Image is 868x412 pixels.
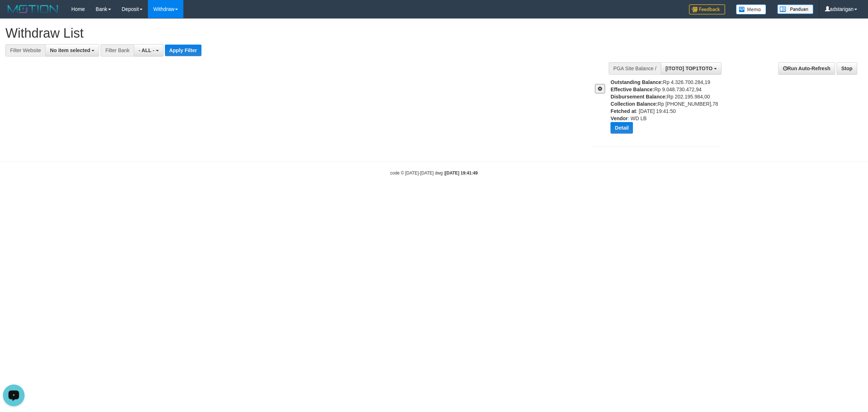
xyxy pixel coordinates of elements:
b: Vendor [610,115,627,121]
b: Collection Balance: [610,101,658,107]
div: Filter Website [5,44,45,56]
span: [ITOTO] TOP1TOTO [665,66,712,71]
b: Outstanding Balance: [610,79,663,85]
small: code © [DATE]-[DATE] dwg | [390,171,478,176]
div: Filter Bank [101,44,134,56]
img: Feedback.jpg [689,4,725,14]
img: Button%20Memo.svg [736,4,766,14]
button: [ITOTO] TOP1TOTO [661,62,722,75]
b: Disbursement Balance: [610,94,667,100]
span: - ALL - [139,47,154,53]
span: No item selected [50,47,90,53]
button: - ALL - [134,44,163,56]
h1: Withdraw List [5,26,571,41]
div: Rp 4.326.700.284,19 Rp 9.048.730.472,94 Rp 202.195.984,00 Rp [PHONE_NUMBER],78 : [DATE] 19:41:50 ... [610,79,725,139]
div: PGA Site Balance / [609,62,661,75]
button: Apply Filter [165,45,201,56]
a: Stop [837,62,857,75]
b: Effective Balance: [610,87,654,92]
strong: [DATE] 19:41:49 [445,171,478,176]
img: panduan.png [777,4,813,14]
a: Run Auto-Refresh [778,62,835,75]
button: Detail [610,122,633,134]
button: Open LiveChat chat widget [3,3,25,25]
button: No item selected [45,44,99,56]
img: MOTION_logo.png [5,4,60,14]
b: Fetched at [610,108,636,114]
